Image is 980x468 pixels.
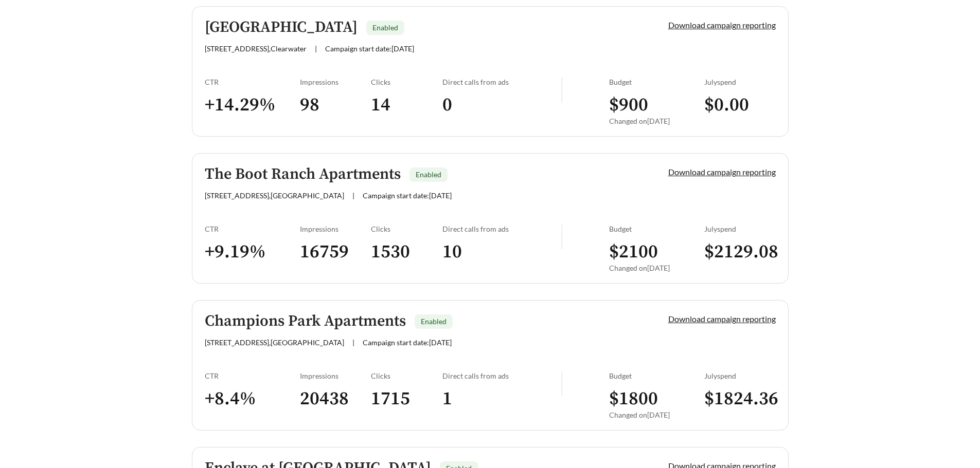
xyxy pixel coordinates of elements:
[300,387,371,410] h3: 20438
[442,224,561,233] div: Direct calls from ads
[668,20,776,30] a: Download campaign reporting
[609,240,704,264] h3: $ 2100
[668,167,776,177] a: Download campaign reporting
[300,78,371,86] div: Impressions
[442,93,561,117] h3: 0
[205,166,401,183] h5: The Boot Ranch Apartments
[561,371,562,396] img: line
[205,313,406,330] h5: Champions Park Apartments
[371,371,442,380] div: Clicks
[561,224,562,249] img: line
[421,317,447,326] span: Enabled
[205,240,300,264] h3: + 9.19 %
[205,78,300,86] div: CTR
[668,314,776,324] a: Download campaign reporting
[371,78,442,86] div: Clicks
[192,6,789,137] a: [GEOGRAPHIC_DATA]Enabled[STREET_ADDRESS],Clearwater|Campaign start date:[DATE]Download campaign r...
[300,224,371,233] div: Impressions
[205,44,307,53] span: [STREET_ADDRESS] , Clearwater
[442,371,561,380] div: Direct calls from ads
[205,224,300,233] div: CTR
[704,224,776,233] div: July spend
[704,240,776,264] h3: $ 2129.08
[205,338,344,347] span: [STREET_ADDRESS] , [GEOGRAPHIC_DATA]
[609,387,704,410] h3: $ 1800
[315,44,317,53] span: |
[363,191,452,200] span: Campaign start date: [DATE]
[300,371,371,380] div: Impressions
[300,240,371,264] h3: 16759
[371,387,442,410] h3: 1715
[352,191,354,200] span: |
[371,224,442,233] div: Clicks
[300,93,371,117] h3: 98
[363,338,452,347] span: Campaign start date: [DATE]
[372,23,398,32] span: Enabled
[371,240,442,264] h3: 1530
[192,153,789,284] a: The Boot Ranch ApartmentsEnabled[STREET_ADDRESS],[GEOGRAPHIC_DATA]|Campaign start date:[DATE]Down...
[704,371,776,380] div: July spend
[609,224,704,233] div: Budget
[609,93,704,117] h3: $ 900
[609,78,704,86] div: Budget
[325,44,414,53] span: Campaign start date: [DATE]
[442,387,561,410] h3: 1
[609,264,704,272] div: Changed on [DATE]
[205,93,300,117] h3: + 14.29 %
[609,410,704,419] div: Changed on [DATE]
[704,93,776,117] h3: $ 0.00
[561,78,562,102] img: line
[371,93,442,117] h3: 14
[205,19,358,36] h5: [GEOGRAPHIC_DATA]
[704,387,776,410] h3: $ 1824.36
[205,191,344,200] span: [STREET_ADDRESS] , [GEOGRAPHIC_DATA]
[205,387,300,410] h3: + 8.4 %
[416,170,441,179] span: Enabled
[352,338,354,347] span: |
[704,78,776,86] div: July spend
[192,300,789,430] a: Champions Park ApartmentsEnabled[STREET_ADDRESS],[GEOGRAPHIC_DATA]|Campaign start date:[DATE]Down...
[442,240,561,264] h3: 10
[442,78,561,86] div: Direct calls from ads
[609,371,704,380] div: Budget
[609,117,704,125] div: Changed on [DATE]
[205,371,300,380] div: CTR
